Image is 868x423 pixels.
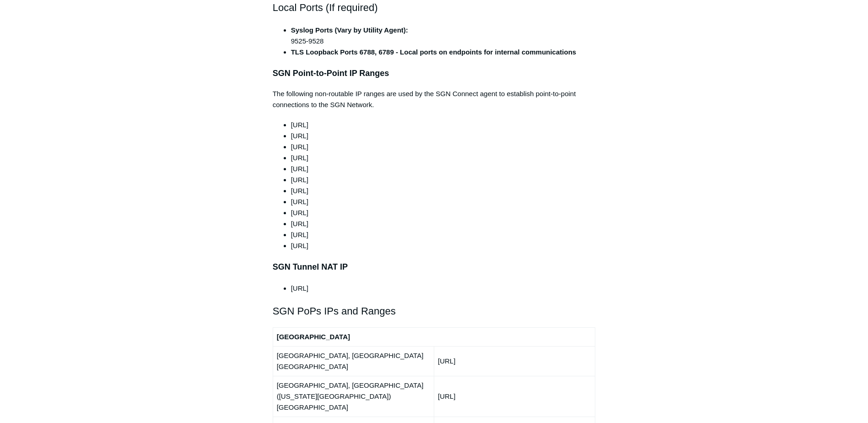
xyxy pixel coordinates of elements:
strong: Syslog Ports (Vary by Utility Agent): [291,26,408,34]
h2: SGN PoPs IPs and Ranges [273,303,596,319]
li: [URL] [291,141,596,152]
h3: SGN Point-to-Point IP Ranges [273,67,596,80]
td: [GEOGRAPHIC_DATA], [GEOGRAPHIC_DATA] [GEOGRAPHIC_DATA] [273,346,434,376]
td: [URL] [434,346,595,376]
li: [URL] [291,240,596,251]
span: [URL] [291,231,308,239]
strong: [GEOGRAPHIC_DATA] [277,333,350,341]
p: The following non-routable IP ranges are used by the SGN Connect agent to establish point-to-poin... [273,88,596,110]
h3: SGN Tunnel NAT IP [273,260,596,274]
span: [URL] [291,209,308,217]
span: [URL] [291,187,308,195]
span: [URL] [291,198,308,206]
li: [URL] [291,130,596,141]
span: [URL] [291,220,308,228]
li: [URL] [291,163,596,174]
li: [URL] [291,174,596,185]
li: [URL] [291,283,596,294]
td: [GEOGRAPHIC_DATA], [GEOGRAPHIC_DATA] ([US_STATE][GEOGRAPHIC_DATA]) [GEOGRAPHIC_DATA] [273,376,434,417]
span: [URL] [291,121,308,129]
li: [URL] [291,152,596,163]
td: [URL] [434,376,595,417]
strong: TLS Loopback Ports 6788, 6789 - Local ports on endpoints for internal communications [291,48,576,56]
li: 9525-9528 [291,25,596,47]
